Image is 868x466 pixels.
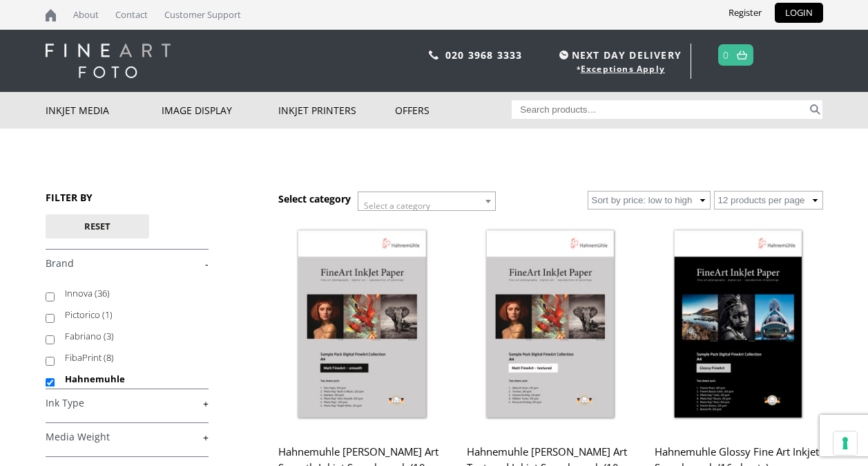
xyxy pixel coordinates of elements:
[364,200,430,212] span: Select a category
[102,308,113,321] span: (1)
[737,50,747,59] img: basket.svg
[46,422,209,450] h4: Media Weight
[65,304,195,326] label: Pictorico
[46,191,209,204] h3: FILTER BY
[104,330,114,342] span: (3)
[581,63,665,75] a: Exceptions Apply
[429,50,438,59] img: phone.svg
[655,221,822,430] img: Hahnemuhle Glossy Fine Art Inkjet Sample pack (16 sheets)
[467,221,634,430] img: Hahnemuhle Matt Fine Art Textured Inkjet Sample pack (10 sheets)
[556,47,682,63] span: NEXT DAY DELIVERY
[395,92,512,129] a: Offers
[65,326,195,347] label: Fabriano
[104,351,114,364] span: (8)
[46,249,209,277] h4: Brand
[278,192,351,205] h3: Select category
[512,100,807,119] input: Search products…
[718,3,772,23] a: Register
[278,221,445,430] img: Hahnemuhle Matt Fine Art Smooth Inkjet Sample pack (10 sheets)
[833,431,857,455] button: Your consent preferences for tracking technologies
[588,191,711,209] select: Shop order
[807,100,823,119] button: Search
[65,347,195,369] label: FibaPrint
[46,257,209,270] a: -
[445,48,523,62] a: 020 3968 3333
[775,3,823,23] a: LOGIN
[46,44,171,78] img: logo-white.svg
[162,92,278,129] a: Image Display
[278,92,395,129] a: Inkjet Printers
[46,397,209,410] a: +
[46,92,162,129] a: Inkjet Media
[559,50,568,59] img: time.svg
[95,287,110,299] span: (36)
[46,214,149,239] button: Reset
[46,431,209,444] a: +
[723,45,729,65] a: 0
[46,389,209,416] h4: Ink Type
[65,369,195,390] label: Hahnemuhle
[65,283,195,304] label: Innova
